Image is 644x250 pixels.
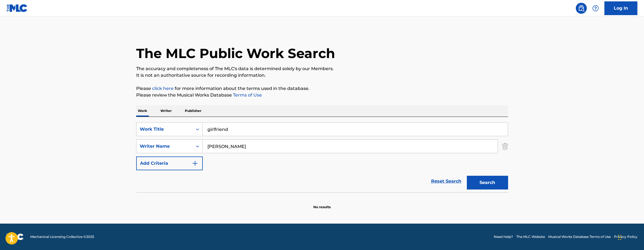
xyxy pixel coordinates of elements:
p: Publisher [183,105,203,117]
a: Public Search [576,3,587,14]
iframe: Resource Center [629,164,644,209]
a: Musical Works Database Terms of Use [548,234,611,239]
a: Privacy Policy [614,234,637,239]
span: Mechanical Licensing Collective © 2025 [30,234,94,239]
a: Terms of Use [232,92,262,98]
a: Log In [604,1,637,15]
img: Delete Criterion [502,139,508,153]
button: Search [467,176,508,189]
img: logo [7,233,24,240]
form: Search Form [136,122,508,192]
img: help [592,5,599,12]
iframe: Chat Widget [616,224,644,250]
p: No results [313,198,331,210]
p: Work [136,105,149,117]
p: Please review the Musical Works Database [136,92,508,98]
p: It is not an authoritative source for recording information. [136,72,508,79]
div: Work Title [140,126,189,133]
a: click here [152,86,174,91]
h1: The MLC Public Work Search [136,45,335,62]
a: The MLC Website [516,234,545,239]
p: The accuracy and completeness of The MLC's data is determined solely by our Members. [136,65,508,72]
p: Please for more information about the terms used in the database. [136,85,508,92]
p: Writer [159,105,173,117]
a: Reset Search [428,175,464,187]
img: 9d2ae6d4665cec9f34b9.svg [192,160,198,167]
div: Writer Name [140,143,189,150]
img: MLC Logo [7,4,28,12]
div: Drag [618,229,621,246]
img: search [578,5,585,12]
button: Add Criteria [136,156,203,170]
div: Help [590,3,601,14]
a: Need Help? [494,234,513,239]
